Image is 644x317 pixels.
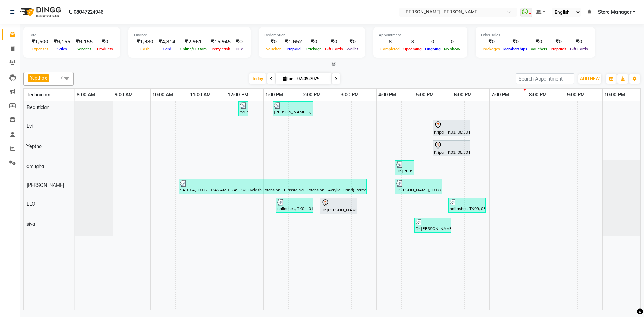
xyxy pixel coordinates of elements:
div: ₹15,945 [208,38,233,46]
span: Products [95,47,115,51]
div: 0 [442,38,462,46]
a: 6:00 PM [452,90,473,100]
div: [PERSON_NAME] S, TK05, 01:15 PM-02:20 PM, Wax Full Arms,Wax Full Legs,Under Arms Wax [273,102,313,115]
div: 8 [379,38,401,46]
div: ₹1,380 [134,38,156,46]
span: Yeptho [30,75,44,81]
span: Card [161,47,173,51]
div: Other sales [481,32,590,38]
div: Dr [PERSON_NAME] , TK07, 05:00 PM-06:00 PM, Permanent Nail Paint - Solid Color (Hand) [415,219,451,232]
span: Beautician [26,104,49,110]
div: ₹0 [549,38,568,46]
div: Finance [134,32,245,38]
span: Vouchers [529,47,549,51]
div: Dr [PERSON_NAME] , TK03, 02:30 PM-03:30 PM, Permanent Nail Paint - Solid Color (Hand) [321,199,357,213]
button: ADD NEW [578,74,601,84]
div: ₹0 [502,38,529,46]
a: 9:00 PM [565,90,586,100]
a: 4:00 PM [377,90,398,100]
div: 0 [423,38,442,46]
span: ADD NEW [580,76,600,81]
div: Dr [PERSON_NAME] , TK07, 04:30 PM-05:00 PM, Gel polish removal [396,161,413,174]
span: Prepaid [285,47,302,51]
div: Kripa, TK01, 05:30 PM-06:30 PM, Permanent Nail Paint - Solid Color (Hand) [433,141,470,155]
b: 08047224946 [74,3,103,21]
span: No show [442,47,462,51]
a: 7:00 PM [490,90,511,100]
span: Prepaids [549,47,568,51]
span: Evi [26,123,33,129]
span: Online/Custom [178,47,208,51]
span: Yeptho [26,143,42,149]
span: Gift Cards [568,47,590,51]
a: 11:00 AM [188,90,212,100]
span: Sales [56,47,69,51]
span: Package [305,47,323,51]
a: x [44,75,47,81]
span: Technician [26,92,50,98]
span: Memberships [502,47,529,51]
a: 10:00 AM [151,90,175,100]
div: ₹2,961 [178,38,208,46]
a: 8:00 AM [75,90,97,100]
div: ₹1,500 [29,38,51,46]
span: Due [234,47,245,51]
div: ₹0 [481,38,502,46]
div: SARIKA, TK06, 10:45 AM-03:45 PM, Eyelash Extension - Classic,Nail Extension - Acrylic (Hand),Perm... [179,180,366,193]
span: Packages [481,47,502,51]
a: 8:00 PM [527,90,548,100]
span: Services [75,47,93,51]
div: ₹9,155 [51,38,73,46]
div: nailashes, TK09, 05:55 PM-06:55 PM, Nail Extension - Acrylic (Hand) [449,199,485,212]
div: ₹4,814 [156,38,178,46]
span: Today [249,73,266,84]
div: ₹0 [305,38,323,46]
div: nailashes, TK02, 12:20 PM-12:35 PM, Eyebrows Threading [239,102,248,115]
a: 2:00 PM [301,90,322,100]
span: Wallet [345,47,360,51]
div: Kripa, TK01, 05:30 PM-06:30 PM, Permanent Nail Paint - Solid Color (Hand) [433,121,470,135]
div: ₹0 [568,38,590,46]
span: Ongoing [423,47,442,51]
a: 10:00 PM [603,90,627,100]
div: ₹0 [264,38,282,46]
input: Search Appointment [516,73,574,84]
div: ₹9,155 [73,38,95,46]
span: Upcoming [401,47,423,51]
div: Appointment [379,32,462,38]
span: ELO [26,201,35,207]
div: ₹0 [233,38,245,46]
span: Voucher [264,47,282,51]
img: logo [17,3,63,21]
div: Redemption [264,32,360,38]
div: ₹0 [529,38,549,46]
span: Completed [379,47,401,51]
a: 1:00 PM [264,90,285,100]
a: 3:00 PM [339,90,360,100]
span: Store Manager [598,9,631,16]
div: Total [29,32,115,38]
a: 5:00 PM [414,90,435,100]
span: amugha [26,163,44,169]
div: ₹0 [323,38,345,46]
div: ₹0 [345,38,360,46]
div: ₹0 [95,38,115,46]
div: ₹1,652 [282,38,305,46]
span: Petty cash [210,47,232,51]
span: Expenses [30,47,50,51]
div: [PERSON_NAME], TK08, 04:30 PM-05:45 PM, Acrylic Extenions + Gel Nail Paint,Nail Art - Glitter Per... [396,180,441,193]
a: 12:00 PM [226,90,250,100]
span: siya [26,221,35,227]
div: 3 [401,38,423,46]
span: [PERSON_NAME] [26,182,64,188]
span: +7 [58,75,68,80]
div: nailashes, TK04, 01:20 PM-02:20 PM, Restoration - Removal of Extension (Hand) [277,199,313,212]
span: Gift Cards [323,47,345,51]
span: Cash [139,47,151,51]
span: Tue [281,76,295,81]
input: 2025-09-02 [295,74,329,84]
a: 9:00 AM [113,90,135,100]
